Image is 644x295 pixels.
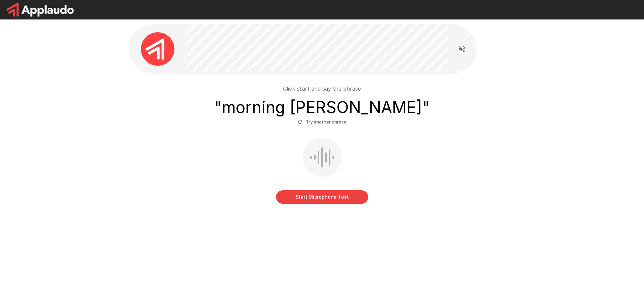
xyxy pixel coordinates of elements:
button: Start Microphone Test [276,190,368,204]
h3: " morning [PERSON_NAME] " [214,98,430,117]
p: Click start and say the phrase [283,85,361,93]
img: applaudo_avatar.png [141,32,174,66]
button: Read questions aloud [455,42,469,56]
button: Try another phrase [296,117,348,127]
